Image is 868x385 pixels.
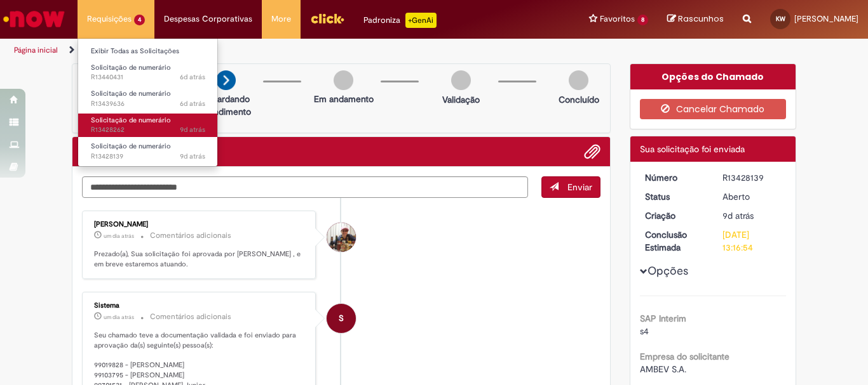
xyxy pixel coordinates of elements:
button: Cancelar Chamado [640,99,787,119]
div: Aberto [722,190,782,203]
span: AMBEV S.A. [640,363,686,375]
div: [DATE] 13:16:54 [722,228,782,254]
span: Solicitação de numerário [91,63,171,72]
dt: Criação [635,209,714,222]
b: Empresa do solicitante [640,351,729,362]
span: Requisições [87,13,132,25]
div: Padroniza [363,13,437,28]
a: Aberto R13440431 : Solicitação de numerário [78,61,218,84]
small: Comentários adicionais [150,230,231,241]
span: Enviar [567,181,592,193]
span: s4 [640,325,649,337]
span: Solicitação de numerário [91,115,171,125]
p: Aguardando atendimento [195,93,257,118]
span: More [271,13,291,25]
dt: Status [635,190,714,203]
small: Comentários adicionais [150,311,231,322]
img: click_logo_yellow_360x200.png [310,9,344,28]
span: Favoritos [600,13,635,25]
span: um dia atrás [104,232,134,240]
span: 8 [637,15,648,25]
button: Adicionar anexos [584,143,600,160]
img: arrow-next.png [216,70,236,90]
span: 9d atrás [180,125,205,134]
dt: Conclusão Estimada [635,228,714,254]
a: Aberto R13439636 : Solicitação de numerário [78,87,218,110]
time: 19/08/2025 11:59:00 [180,125,205,134]
div: 19/08/2025 11:38:02 [722,209,782,222]
textarea: Digite sua mensagem aqui... [82,176,528,198]
span: R13440431 [91,72,205,82]
ul: Requisições [78,38,218,167]
p: Prezado(a), Sua solicitação foi aprovada por [PERSON_NAME] , e em breve estaremos atuando. [94,249,306,269]
span: 4 [134,15,145,25]
div: R13428139 [722,171,782,184]
span: KW [776,15,785,23]
a: Aberto R13428139 : Solicitação de numerário [78,140,218,163]
dt: Número [635,171,714,184]
ul: Trilhas de página [10,39,569,62]
p: +GenAi [405,13,437,28]
b: SAP Interim [640,313,686,324]
span: 6d atrás [180,99,205,108]
div: [PERSON_NAME] [94,221,306,228]
time: 22/08/2025 12:03:38 [180,99,205,108]
button: Enviar [541,176,600,198]
div: System [327,304,356,333]
img: img-circle-grey.png [569,70,588,90]
img: img-circle-grey.png [334,70,353,90]
span: [PERSON_NAME] [794,13,858,24]
span: 9d atrás [180,152,205,161]
a: Aberto R13428262 : Solicitação de numerário [78,114,218,137]
span: Rascunhos [678,13,724,25]
time: 26/08/2025 16:21:15 [104,313,134,321]
a: Exibir Todas as Solicitações [78,44,218,58]
span: S [339,303,344,334]
time: 27/08/2025 07:56:57 [104,232,134,240]
time: 19/08/2025 11:38:02 [722,210,754,221]
time: 22/08/2025 15:23:23 [180,72,205,82]
a: Rascunhos [667,13,724,25]
a: Página inicial [14,45,58,55]
span: Solicitação de numerário [91,89,171,98]
span: Despesas Corporativas [164,13,252,25]
span: Sua solicitação foi enviada [640,143,745,155]
span: Solicitação de numerário [91,141,171,151]
img: img-circle-grey.png [451,70,471,90]
span: R13428262 [91,125,205,135]
span: R13428139 [91,152,205,162]
span: 9d atrás [722,210,754,221]
span: um dia atrás [104,313,134,321]
div: Sistema [94,302,306,310]
p: Em andamento [314,93,374,105]
div: Opções do Chamado [630,64,796,89]
p: Validação [442,93,480,106]
p: Concluído [559,93,599,106]
img: ServiceNow [1,6,67,32]
div: Claudia Alves Costa [327,223,356,252]
span: 6d atrás [180,72,205,82]
span: R13439636 [91,99,205,109]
